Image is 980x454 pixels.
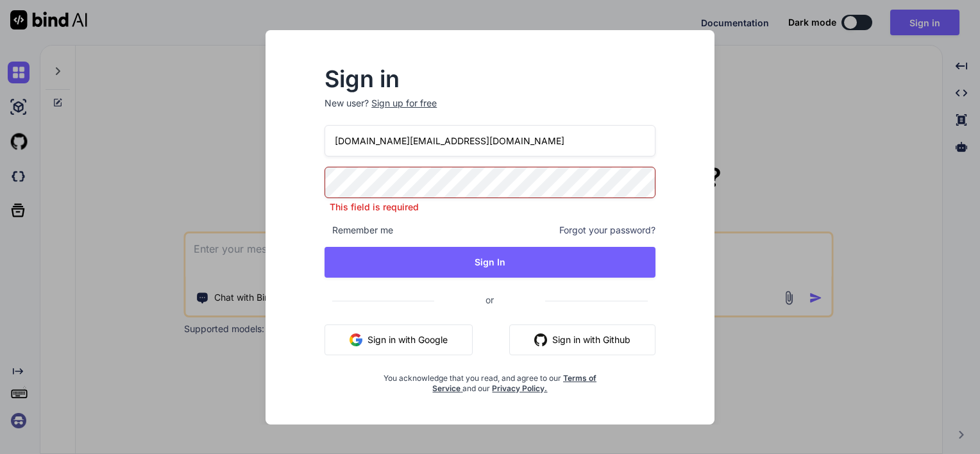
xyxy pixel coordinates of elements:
img: google [350,333,362,346]
img: github [534,333,547,346]
p: New user? [325,97,655,125]
button: Sign in with Google [325,324,473,355]
a: Terms of Service [432,373,596,393]
h2: Sign in [325,69,655,89]
div: You acknowledge that you read, and agree to our and our [380,366,600,394]
a: Privacy Policy. [492,383,547,393]
button: Sign In [325,247,655,278]
span: Forgot your password? [559,224,655,237]
span: or [434,284,545,315]
span: Remember me [325,224,393,237]
div: Sign up for free [371,97,437,110]
input: Login or Email [325,125,655,156]
p: This field is required [325,201,655,214]
button: Sign in with Github [509,324,655,355]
